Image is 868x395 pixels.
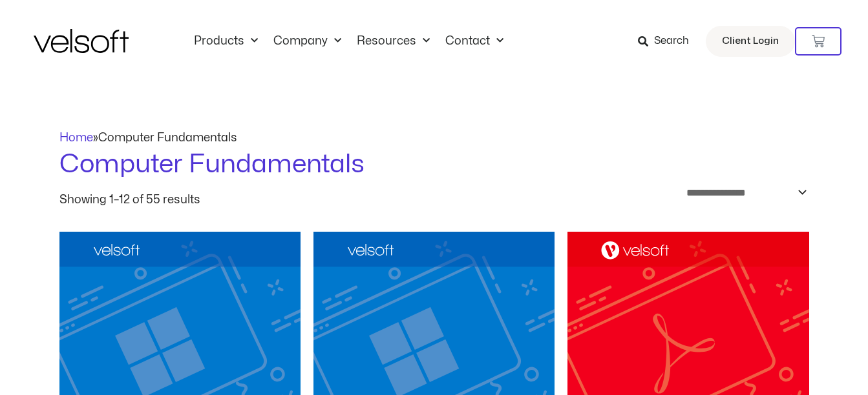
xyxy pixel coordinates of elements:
nav: Menu [186,34,511,48]
a: ContactMenu Toggle [438,34,511,48]
a: ProductsMenu Toggle [186,34,266,48]
span: » [59,132,237,143]
a: Search [638,30,698,52]
img: Velsoft Training Materials [34,29,129,53]
h1: Computer Fundamentals [59,147,809,183]
a: Home [59,132,93,143]
select: Shop order [678,183,809,203]
span: Search [654,33,689,50]
span: Computer Fundamentals [98,132,237,143]
p: Showing 1–12 of 55 results [59,194,200,206]
a: Client Login [706,26,795,57]
a: ResourcesMenu Toggle [349,34,438,48]
a: CompanyMenu Toggle [266,34,349,48]
span: Client Login [722,33,779,50]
